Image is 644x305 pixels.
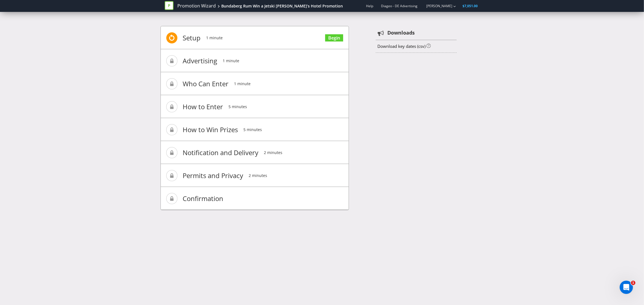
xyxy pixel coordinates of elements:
[631,281,635,285] span: 1
[183,27,201,49] span: Setup
[223,50,240,72] span: 1 minute
[421,4,453,8] a: [PERSON_NAME]
[183,50,217,72] span: Advertising
[183,96,223,118] span: How to Enter
[463,4,478,8] span: $7,051.00
[249,165,267,187] span: 2 minutes
[183,165,243,187] span: Permits and Privacy
[387,29,415,37] strong: Downloads
[229,96,247,118] span: 5 minutes
[206,27,223,49] span: 1 minute
[620,281,633,294] iframe: Intercom live chat
[183,73,229,95] span: Who Can Enter
[366,4,374,8] a: Help
[222,3,343,9] div: Bundaberg Rum Win a Jetski [PERSON_NAME]’s Hotel Promotion
[377,43,425,49] a: Download key dates (csv)
[378,30,384,36] tspan: 
[381,4,418,8] span: Diageo - DE Advertising
[178,3,216,9] a: Promotion Wizard
[244,119,262,141] span: 5 minutes
[183,142,259,164] span: Notification and Delivery
[183,119,238,141] span: How to Win Prizes
[325,34,343,42] a: Begin
[234,73,251,95] span: 1 minute
[264,142,283,164] span: 2 minutes
[183,187,224,210] span: Confirmation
